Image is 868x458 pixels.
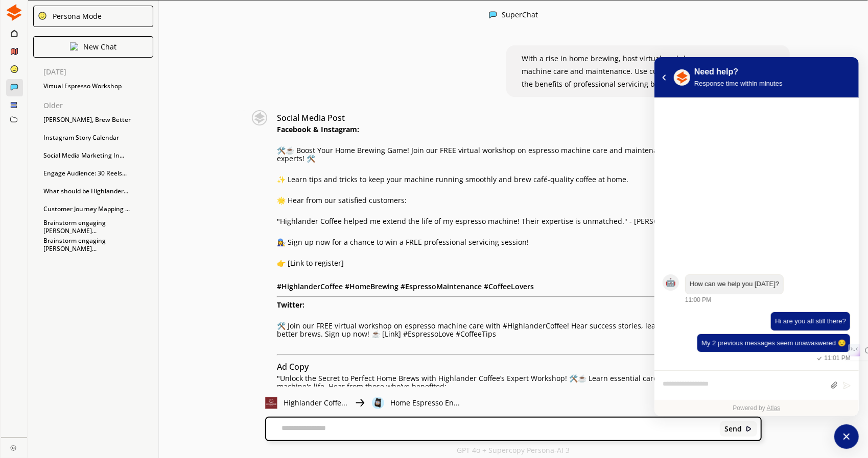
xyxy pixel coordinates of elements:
[814,353,851,363] div: 11:01 PM
[457,446,570,454] p: GPT 4o + Supercopy Persona-AI 3
[814,354,825,363] svg: atlas-sent-icon
[277,175,762,184] p: ✨ Learn tips and tricks to keep your machine running smoothly and brew café-quality coffee at home.
[673,334,851,363] div: Thursday, September 18, 11:01 PM
[685,295,711,304] div: 11:00 PM
[38,112,158,128] div: [PERSON_NAME], Brew Better
[522,54,769,89] span: With a rise in home brewing, host virtual workshops on espresso machine care and maintenance. Use...
[38,166,158,181] div: Engage Audience: 30 Reels...
[38,79,158,94] div: Virtual Espresso Workshop
[685,274,784,294] div: atlas-message-bubble
[659,72,670,83] button: atlas-back-button
[49,12,102,20] div: Persona Mode
[489,11,497,19] img: Close
[673,312,851,331] div: Thursday, September 18, 11:00 PM
[694,66,783,78] div: Need help?
[284,399,347,407] p: Highlander Coffe...
[277,196,762,205] p: 🌟 Hear from our satisfied customers:
[38,11,47,20] img: Close
[277,110,762,125] h3: Social Media Post
[277,300,304,310] strong: Twitter:
[38,130,158,145] div: Instagram Story Calendar
[277,146,762,163] p: 🛠️☕ Boost Your Home Brewing Game! Join our FREE virtual workshop on espresso machine care and mai...
[43,68,158,76] p: [DATE]
[694,78,783,89] div: Response time within minutes
[690,279,779,290] div: atlas-message-text
[663,334,851,363] div: atlas-message
[654,57,859,416] div: atlas-window
[663,312,851,331] div: atlas-message
[674,69,690,86] img: RpLL3g7wRjKEG8sAkjyA_SC%20Logo.png
[654,400,859,416] div: Powered by
[277,374,762,391] p: "Unlock the Secret to Perfect Home Brews with Highlander Coffee’s Expert Workshop! 🛠️☕ Learn esse...
[663,274,679,291] div: atlas-message-author-avatar
[277,322,762,338] p: 🛠️ Join our FREE virtual workshop on espresso machine care with #HighlanderCoffee! Hear success s...
[390,399,460,407] p: Home Espresso En...
[277,124,359,134] strong: Facebook & Instagram:
[6,4,22,21] img: Close
[277,359,762,374] h3: Ad Copy
[277,217,762,225] p: "Highlander Coffee helped me extend the life of my espresso machine! Their expertise is unmatched...
[372,397,384,409] img: Close
[701,338,846,348] div: atlas-message-text
[38,237,158,252] div: Brainstorm engaging [PERSON_NAME]...
[43,101,158,110] p: Older
[663,376,851,395] div: atlas-composer
[502,11,538,20] div: SuperChat
[83,43,116,51] p: New Chat
[265,397,277,409] img: Close
[697,334,851,353] div: atlas-message-bubble
[277,282,534,291] b: # HighlanderCoffee #HomeBrewing #EspressoMaintenance #CoffeeLovers
[277,259,762,267] p: 👉 [Link to register]
[770,312,851,331] div: atlas-message-bubble
[38,184,158,199] div: What should be Highlander...
[10,445,16,451] img: Close
[654,98,859,416] div: atlas-ticket
[38,148,158,163] div: Social Media Marketing In...
[775,316,846,326] div: atlas-message-text
[724,425,742,433] b: Send
[767,404,781,412] a: Atlas
[685,274,851,304] div: Thursday, September 18, 11:00 PM
[277,238,762,246] p: 👩‍🔧 Sign up now for a chance to win a FREE professional servicing session!
[690,279,779,290] p: How can we help you [DATE]?
[354,397,366,409] img: Close
[38,201,158,217] div: Customer Journey Mapping ...
[70,42,78,50] img: Close
[663,274,851,304] div: atlas-message
[1,438,27,455] a: Close
[745,425,753,432] img: Close
[830,381,838,390] button: Attach files by clicking or dropping files here
[834,424,859,449] button: atlas-launcher
[38,219,158,235] div: Brainstorm engaging [PERSON_NAME]...
[247,110,272,125] img: Close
